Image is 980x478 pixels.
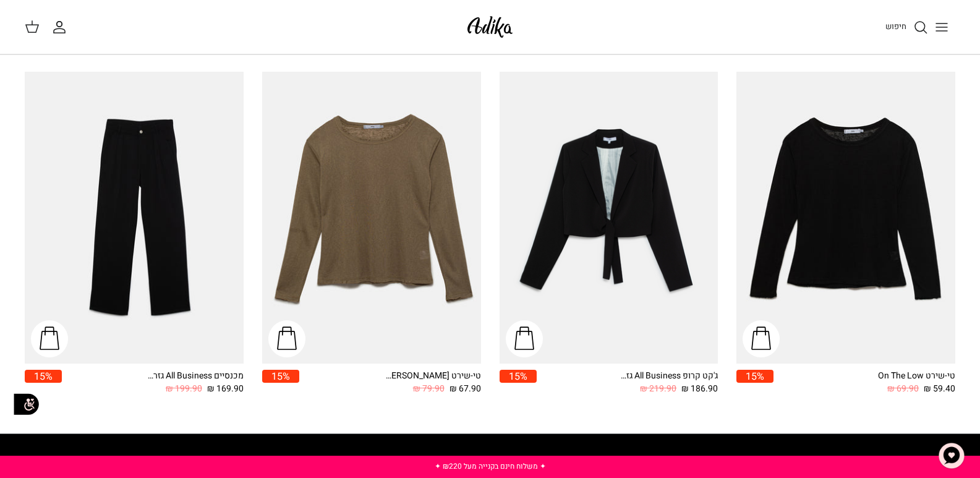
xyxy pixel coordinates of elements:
a: מכנסיים All Business גזרה מחויטת [25,72,244,364]
span: 219.90 ₪ [640,382,676,396]
a: חיפוש [885,20,928,35]
img: Adika IL [464,12,516,41]
a: ג'קט קרופ All Business גזרה מחויטת 186.90 ₪ 219.90 ₪ [537,370,718,396]
button: צ'אט [933,437,970,474]
a: ג'קט קרופ All Business גזרה מחויטת [500,72,718,364]
span: 169.90 ₪ [207,382,244,396]
span: 15% [736,370,773,383]
a: 15% [500,370,537,396]
a: טי-שירט On The Low 59.40 ₪ 69.90 ₪ [773,370,955,396]
span: 59.40 ₪ [924,382,955,396]
a: 15% [262,370,299,396]
a: 15% [736,370,773,396]
div: מכנסיים All Business גזרה מחויטת [145,370,244,383]
a: טי-שירט On The Low [736,72,955,364]
a: טי-שירט [PERSON_NAME] שרוולים ארוכים 67.90 ₪ 79.90 ₪ [299,370,481,396]
a: ✦ משלוח חינם בקנייה מעל ₪220 ✦ [435,461,546,472]
span: 15% [25,370,62,383]
a: החשבון שלי [52,20,72,35]
span: 186.90 ₪ [681,382,718,396]
a: מכנסיים All Business גזרה מחויטת 169.90 ₪ 199.90 ₪ [62,370,244,396]
div: טי-שירט On The Low [856,370,955,383]
span: 67.90 ₪ [450,382,481,396]
img: accessibility_icon02.svg [9,388,43,422]
div: ג'קט קרופ All Business גזרה מחויטת [619,370,718,383]
span: חיפוש [885,20,906,32]
span: 79.90 ₪ [413,382,445,396]
span: 199.90 ₪ [166,382,202,396]
div: טי-שירט [PERSON_NAME] שרוולים ארוכים [382,370,481,383]
button: Toggle menu [928,14,955,41]
a: 15% [25,370,62,396]
span: 15% [262,370,299,383]
span: 15% [500,370,537,383]
a: טי-שירט Sandy Dunes שרוולים ארוכים [262,72,481,364]
span: 69.90 ₪ [887,382,919,396]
